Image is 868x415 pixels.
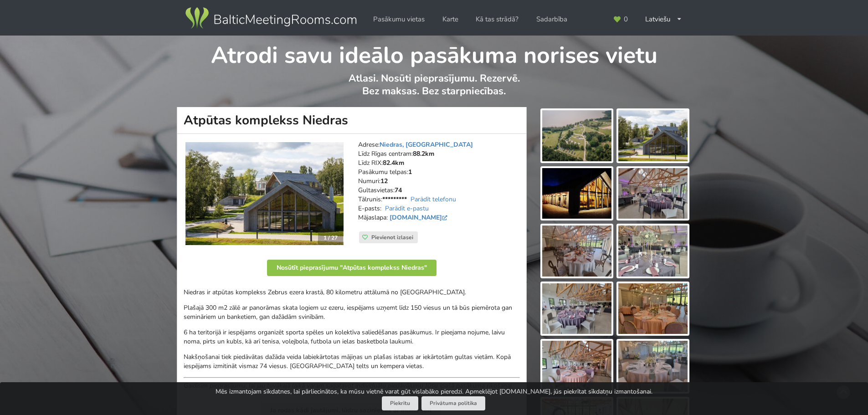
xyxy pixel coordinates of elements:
a: Pasākumu vietas [367,10,431,28]
img: Atpūtas komplekss Niedras | Dobeles novads | Pasākumu vieta - galerijas bilde [542,341,611,392]
p: Nakšņošanai tiek piedāvātas dažāda veida labiekārtotas mājiņas un plašas istabas ar iekārtotām gu... [184,353,520,371]
h1: Atrodi savu ideālo pasākuma norises vietu [177,36,691,70]
p: Plašajā 300 m2 zālē ar panorāmas skata logiem uz ezeru, iespējams uzņemt līdz 150 viesus un tā bū... [184,303,520,322]
a: Parādīt telefonu [411,195,456,204]
em: Gaidīsim pieprasījumu, lai jau tuvākajā laikā varam sagatavot individuālu piedāvājumu Jūsu īpašā ... [184,381,513,390]
img: Atpūtas komplekss Niedras | Dobeles novads | Pasākumu vieta - galerijas bilde [542,110,611,161]
button: Nosūtīt pieprasījumu "Atpūtas komplekss Niedras" [267,260,437,276]
strong: 74 [395,186,402,195]
a: Viesu nams | Dobeles novads | Atpūtas komplekss Niedras 1 / 27 [185,142,344,245]
img: Atpūtas komplekss Niedras | Dobeles novads | Pasākumu vieta - galerijas bilde [618,283,688,334]
strong: 82.4km [383,159,404,167]
img: Atpūtas komplekss Niedras | Dobeles novads | Pasākumu vieta - galerijas bilde [542,283,611,334]
p: Atlasi. Nosūti pieprasījumu. Rezervē. Bez maksas. Bez starpniecības. [177,72,691,107]
img: Atpūtas komplekss Niedras | Dobeles novads | Pasākumu vieta - galerijas bilde [542,225,611,277]
address: Adrese: Līdz Rīgas centram: Līdz RIX: Pasākumu telpas: Numuri: Gultasvietas: Tālrunis: E-pasts: M... [358,140,520,231]
img: Atpūtas komplekss Niedras | Dobeles novads | Pasākumu vieta - galerijas bilde [542,168,611,219]
img: Baltic Meeting Rooms [184,5,358,31]
a: Karte [436,10,465,28]
p: 6 ha teritorijā ir iespējams organizēt sporta spēles un kolektīva saliedēšanas pasākumus. Ir piee... [184,328,520,346]
h1: Atpūtas komplekss Niedras [177,107,527,134]
span: Pievienot izlasei [371,234,413,241]
img: Atpūtas komplekss Niedras | Dobeles novads | Pasākumu vieta - galerijas bilde [618,225,688,277]
img: Atpūtas komplekss Niedras | Dobeles novads | Pasākumu vieta - galerijas bilde [618,341,688,392]
strong: 1 [408,168,412,176]
div: 1 / 27 [318,231,343,245]
img: Atpūtas komplekss Niedras | Dobeles novads | Pasākumu vieta - galerijas bilde [618,168,688,219]
span: 0 [624,16,628,23]
a: [DOMAIN_NAME] [390,213,449,222]
strong: 88.2km [413,149,434,158]
button: Piekrītu [382,396,418,410]
a: Sadarbība [530,10,574,28]
div: Latviešu [639,10,688,28]
img: Atpūtas komplekss Niedras | Dobeles novads | Pasākumu vieta - galerijas bilde [618,110,688,161]
strong: 12 [380,177,388,185]
a: Kā tas strādā? [469,10,525,28]
p: Niedras ir atpūtas komplekss Zebrus ezera krastā, 80 kilometru attālumā no [GEOGRAPHIC_DATA]. [184,288,520,297]
a: Privātuma politika [421,396,485,410]
a: Parādīt e-pastu [385,204,429,213]
img: Viesu nams | Dobeles novads | Atpūtas komplekss Niedras [185,142,344,245]
a: Niedras, [GEOGRAPHIC_DATA] [380,140,473,149]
